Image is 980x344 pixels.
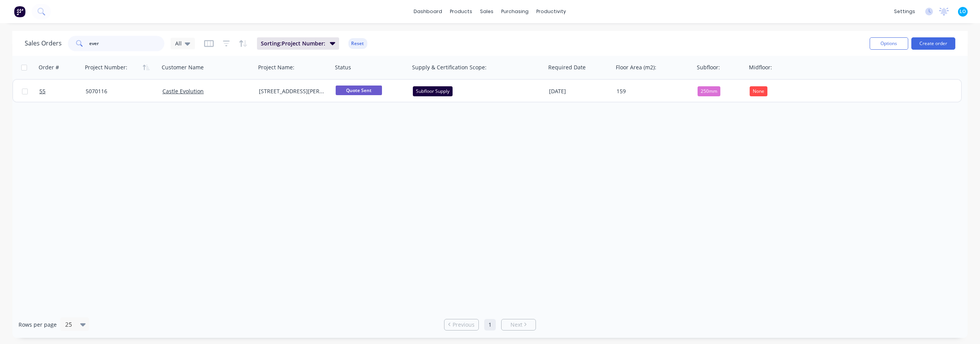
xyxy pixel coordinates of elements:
[25,40,62,47] h1: Sales Orders
[261,40,325,47] span: Sorting: Project Number:
[533,6,570,17] div: productivity
[39,80,86,103] a: 55
[257,37,339,50] button: Sorting:Project Number:
[412,64,487,71] div: Supply & Certification Scope:
[753,87,764,95] span: None
[162,64,204,71] div: Customer Name
[911,37,955,50] button: Create order
[14,6,25,17] img: Factory
[413,86,453,96] div: Subfloor Supply
[444,321,478,329] a: Previous page
[510,321,522,329] span: Next
[697,64,720,71] div: Subfloor:
[441,319,539,331] ul: Pagination
[162,87,204,95] a: Castle Evolution
[453,321,475,329] span: Previous
[259,87,326,95] div: [STREET_ADDRESS][PERSON_NAME]
[39,87,46,95] span: 55
[502,321,536,329] a: Next page
[446,6,476,17] div: products
[39,64,59,71] div: Order #
[258,64,294,71] div: Project Name:
[476,6,498,17] div: sales
[749,64,772,71] div: Midfloor:
[85,64,127,71] div: Project Number:
[410,6,446,17] a: dashboard
[498,6,533,17] div: purchasing
[960,8,966,15] span: LO
[616,64,656,71] div: Floor Area (m2):
[90,36,165,51] input: Search...
[335,64,351,71] div: Status
[549,87,610,95] div: [DATE]
[348,38,367,49] button: Reset
[484,319,496,331] a: Page 1 is your current page
[175,39,182,47] span: All
[336,86,382,95] span: Quote Sent
[870,37,908,50] button: Options
[890,6,919,17] div: settings
[750,86,767,96] button: None
[548,64,586,71] div: Required Date
[617,87,688,95] div: 159
[698,86,720,96] div: 250mm
[19,321,57,329] span: Rows per page
[86,87,153,95] div: 5070116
